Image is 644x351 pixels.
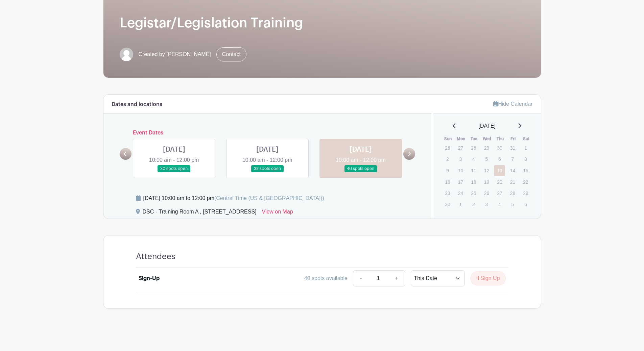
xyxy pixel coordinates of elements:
[481,135,494,142] th: Wed
[455,135,468,142] th: Mon
[143,208,257,219] div: DSC - Training Room A , [STREET_ADDRESS]
[507,135,520,142] th: Fri
[494,154,505,164] p: 6
[455,199,466,209] p: 1
[136,252,175,261] h4: Attendees
[479,122,496,130] span: [DATE]
[494,199,505,209] p: 4
[442,135,455,142] th: Sun
[507,143,518,153] p: 31
[442,143,453,153] p: 26
[470,271,506,285] button: Sign Up
[520,135,533,142] th: Sat
[520,143,531,153] p: 1
[455,177,466,187] p: 17
[468,135,481,142] th: Tue
[520,154,531,164] p: 8
[494,177,505,187] p: 20
[112,101,162,108] h6: Dates and locations
[520,199,531,209] p: 6
[520,165,531,176] p: 15
[388,270,405,286] a: +
[520,177,531,187] p: 22
[455,154,466,164] p: 3
[442,199,453,209] p: 30
[455,165,466,176] p: 10
[468,143,479,153] p: 28
[442,177,453,187] p: 16
[481,188,492,198] p: 26
[481,177,492,187] p: 19
[507,154,518,164] p: 7
[120,48,133,61] img: default-ce2991bfa6775e67f084385cd625a349d9dcbb7a52a09fb2fda1e96e2d18dcdb.png
[481,199,492,209] p: 3
[216,47,246,61] a: Contact
[143,194,324,202] div: [DATE] 10:00 am to 12:00 pm
[481,143,492,153] p: 29
[262,208,293,219] a: View on Map
[353,270,368,286] a: -
[493,101,532,107] a: Hide Calendar
[442,188,453,198] p: 23
[507,177,518,187] p: 21
[494,143,505,153] p: 30
[304,274,348,282] div: 40 spots available
[481,165,492,176] p: 12
[139,50,211,58] span: Created by [PERSON_NAME]
[442,165,453,176] p: 9
[507,199,518,209] p: 5
[520,188,531,198] p: 29
[494,188,505,198] p: 27
[468,154,479,164] p: 4
[214,195,324,201] span: (Central Time (US & [GEOGRAPHIC_DATA]))
[468,165,479,176] p: 11
[494,135,507,142] th: Thu
[139,274,160,282] div: Sign-Up
[468,199,479,209] p: 2
[507,188,518,198] p: 28
[468,177,479,187] p: 18
[455,143,466,153] p: 27
[132,130,404,136] h6: Event Dates
[442,154,453,164] p: 2
[494,165,505,176] a: 13
[507,165,518,176] p: 14
[481,154,492,164] p: 5
[455,188,466,198] p: 24
[120,15,525,31] h1: Legistar/Legislation Training
[468,188,479,198] p: 25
